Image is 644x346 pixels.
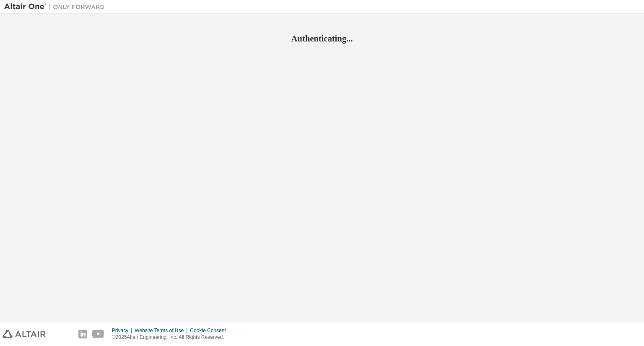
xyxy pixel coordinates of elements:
img: youtube.svg [92,330,104,338]
div: Privacy [112,327,135,334]
p: © 2025 Altair Engineering, Inc. All Rights Reserved. [112,334,231,341]
img: Altair One [4,3,109,11]
div: Website Terms of Use [135,327,190,334]
img: altair_logo.svg [3,330,46,338]
h2: Authenticating... [4,33,640,44]
div: Cookie Consent [190,327,231,334]
img: linkedin.svg [78,330,87,338]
